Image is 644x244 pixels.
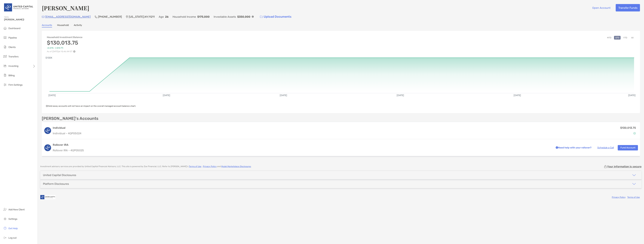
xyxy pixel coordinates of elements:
[606,36,613,40] button: MTD
[8,36,17,39] span: Pipeline
[3,54,7,58] img: transfers icon
[8,236,17,239] span: Log out
[159,15,164,19] p: Age
[260,16,263,18] img: button icon
[126,15,128,18] img: Location Icon
[607,165,641,168] p: Your information is secure
[3,73,7,77] img: billing icon
[632,173,636,177] img: icon arrow
[42,16,44,18] img: Email Icon
[98,15,122,19] p: [PHONE_NUMBER]
[8,74,15,77] span: Billing
[165,15,168,19] p: 26
[221,165,251,168] a: Model Marketplace Disclosures
[597,146,614,149] a: Schedule a Call
[3,36,7,40] img: pipeline icon
[214,15,236,19] p: Investable Assets
[616,4,640,11] button: Transfer Funds
[57,24,69,27] a: Household
[258,13,294,20] a: Upload Documents
[633,132,636,134] img: Account Status icon
[612,196,626,198] a: Privacy Policy
[3,217,7,221] img: settings icon
[614,36,621,40] button: QTD
[632,182,636,186] img: icon arrow
[95,15,97,18] img: Phone Icon
[43,182,69,185] div: Platform Disclosures
[4,18,36,21] span: [PERSON_NAME]!
[73,50,75,53] img: Performance Info
[630,36,635,40] button: All
[47,36,82,39] h4: Household Investment Balance
[3,236,7,240] img: logout icon
[618,145,638,150] button: Fund Account
[8,55,19,58] span: Transfers
[3,226,7,230] img: get-help icon
[397,94,404,97] text: [DATE]
[622,36,628,40] button: YTD
[44,127,51,134] img: logo account
[3,83,7,87] img: firm-settings icon
[514,94,521,97] text: [DATE]
[8,227,18,230] span: Get Help
[3,26,7,30] img: dashboard icon
[48,94,56,97] text: [DATE]
[237,15,250,19] p: $350,000
[47,47,54,49] span: +0.01%
[3,64,7,68] img: investing icon
[40,165,251,168] p: Investment advisory services are provided by United Capital Financial Advisors, LLC . This site i...
[3,207,7,211] img: add_new_client icon
[42,4,89,12] h4: [PERSON_NAME]
[163,94,170,97] text: [DATE]
[628,94,636,97] text: [DATE]
[47,50,82,53] p: As of [DATE] at 10:46 AM ET
[8,46,16,49] span: Clients
[197,15,210,19] p: $175,000
[42,116,98,121] p: [PERSON_NAME]'s Accounts
[47,40,82,46] h3: $130,013.75
[55,47,63,49] span: ( +$13.77 )
[8,27,20,30] span: Dashboard
[53,148,551,152] p: Rollover IRA - 4QP05025
[53,126,81,130] h3: Individual
[620,126,636,130] p: $130,013.75
[203,165,217,168] a: Privacy Policy
[173,15,196,19] p: Household Income
[44,144,51,151] img: logo account
[8,65,18,67] span: Investing
[53,143,551,147] h3: Rollover IRA
[43,173,76,177] div: United Capital Disclosures
[53,131,81,135] p: Individual - 4QP05024
[189,165,201,168] a: Terms of Use
[280,94,287,97] text: [DATE]
[74,24,82,27] a: Activity
[45,15,91,19] p: [EMAIL_ADDRESS][DOMAIN_NAME]
[252,16,254,18] img: Info Icon
[8,83,23,86] span: Firm Settings
[3,45,7,49] img: clients icon
[590,4,613,11] button: Open Account
[8,208,25,211] span: Add New Client
[45,56,52,59] text: $130K
[4,1,34,13] img: United Capital Logo
[627,196,640,198] a: Terms of Use
[40,193,55,201] img: company logo
[46,105,136,107] span: Held away accounts will not have an impact on the overall managed account balance chart.
[42,24,52,27] a: Accounts
[8,218,17,220] span: Settings
[129,15,155,19] p: [US_STATE] , NY , 11211
[555,146,591,150] p: Need help with your rollover?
